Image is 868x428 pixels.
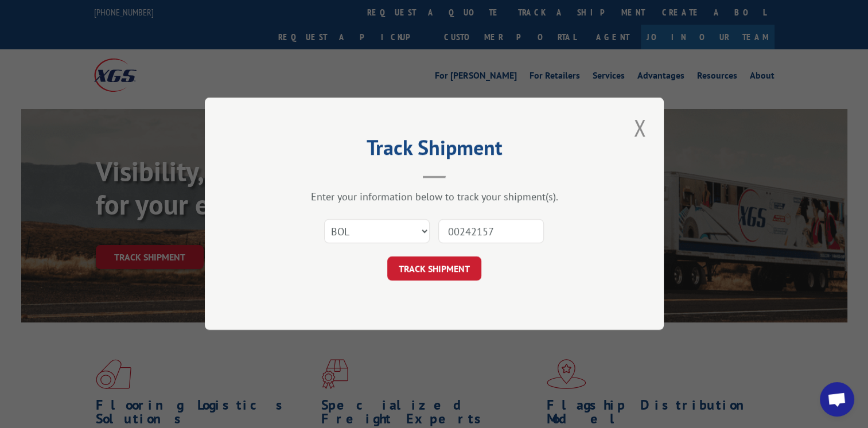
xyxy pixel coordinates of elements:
a: Open chat [820,382,854,417]
div: Enter your information below to track your shipment(s). [262,190,606,204]
h2: Track Shipment [262,139,606,161]
button: Close modal [630,112,649,143]
button: TRACK SHIPMENT [387,257,481,281]
input: Number(s) [438,220,544,244]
